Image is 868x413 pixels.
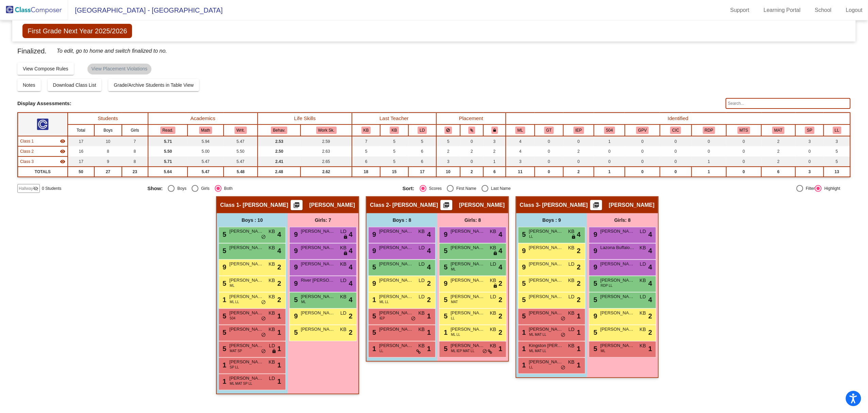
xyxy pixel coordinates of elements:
button: ML [515,127,525,134]
span: Grade/Archive Students in Table View [114,82,194,88]
td: 2 [436,146,460,156]
button: RDP [703,127,716,134]
span: KB [640,244,646,251]
button: KB [390,127,399,134]
span: LL [529,234,533,239]
button: Behav. [271,127,287,134]
th: Laura Dairon [408,125,436,136]
td: 6 [483,167,506,177]
td: 0 [535,156,563,167]
mat-icon: visibility [60,138,65,144]
td: 0 [625,167,660,177]
td: 0 [625,146,660,156]
span: KB [568,228,575,235]
mat-radio-group: Select an option [403,185,653,192]
span: [PERSON_NAME] [229,277,263,284]
span: 4 [349,229,353,239]
span: [PERSON_NAME] [600,228,634,235]
td: 8 [94,146,122,156]
a: Support [725,5,755,16]
span: [PERSON_NAME] [451,261,485,267]
td: 5.47 [224,156,258,167]
td: 1 [594,167,625,177]
span: [PERSON_NAME] [600,277,634,284]
td: 17 [408,167,436,177]
span: [PERSON_NAME] [529,244,563,251]
td: 3 [795,136,824,146]
td: 0 [594,156,625,167]
span: Download Class List [53,82,96,88]
td: 0 [535,146,563,156]
span: 4 [277,246,281,256]
th: Total [68,125,94,136]
span: LD [490,261,496,268]
th: Check-in/Check-out [660,125,692,136]
td: 3 [824,136,850,146]
span: 9 [592,247,597,254]
td: 2.63 [301,146,352,156]
th: Multilingual Learner [506,125,534,136]
td: 6 [408,156,436,167]
span: ML [451,267,456,272]
span: Finalized. [17,46,47,56]
div: Scores [427,185,442,192]
span: [PERSON_NAME] [379,261,413,267]
td: 4 [506,136,534,146]
th: Keep with students [460,125,483,136]
button: View Compose Rules [17,63,74,75]
span: [PERSON_NAME] [229,228,263,235]
th: Placement [436,113,506,125]
span: 9 [221,263,226,271]
td: 2.48 [258,167,301,177]
div: Boys [175,185,187,192]
span: 4 [577,229,581,239]
td: 5.47 [224,136,258,146]
a: Learning Portal [758,5,806,16]
span: KB [269,261,275,268]
th: Speech Individualized Education Plan [795,125,824,136]
td: 0 [563,156,594,167]
td: 2 [761,146,796,156]
button: LL [833,127,841,134]
span: 9 [292,263,298,271]
td: 10 [436,167,460,177]
span: 4 [648,246,652,256]
span: KB [340,261,347,268]
span: Notes [23,82,35,88]
div: Boys : 10 [217,213,288,227]
span: Class 2 [20,148,34,154]
td: 2 [483,146,506,156]
td: 0 [625,136,660,146]
span: 9 [292,231,298,238]
td: 7 [122,136,148,146]
span: LD [640,228,646,235]
span: lock [343,234,348,240]
span: lock [571,234,576,240]
td: 2 [761,136,796,146]
span: KB [490,277,496,284]
span: [PERSON_NAME] [379,244,413,251]
td: 5.48 [224,167,258,177]
div: Filter [803,185,815,192]
td: 1 [483,156,506,167]
td: 5.50 [148,146,188,156]
td: Rachel Schuler - Schuler [18,156,68,167]
button: KB [361,127,371,134]
td: 2.62 [301,167,352,177]
td: 3 [506,156,534,167]
td: 2.50 [258,146,301,156]
div: Highlight [822,185,840,192]
span: KB [568,244,575,251]
td: 8 [122,156,148,167]
td: 3 [436,156,460,167]
th: Students [68,113,148,125]
span: 9 [371,247,376,254]
span: Class 1 [220,202,239,209]
span: LD [640,261,646,268]
span: KB [490,228,496,235]
span: 9 [371,231,376,238]
span: [PERSON_NAME] [529,277,563,284]
button: MTS [738,127,750,134]
button: 504 [604,127,615,134]
span: 4 [349,262,353,272]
